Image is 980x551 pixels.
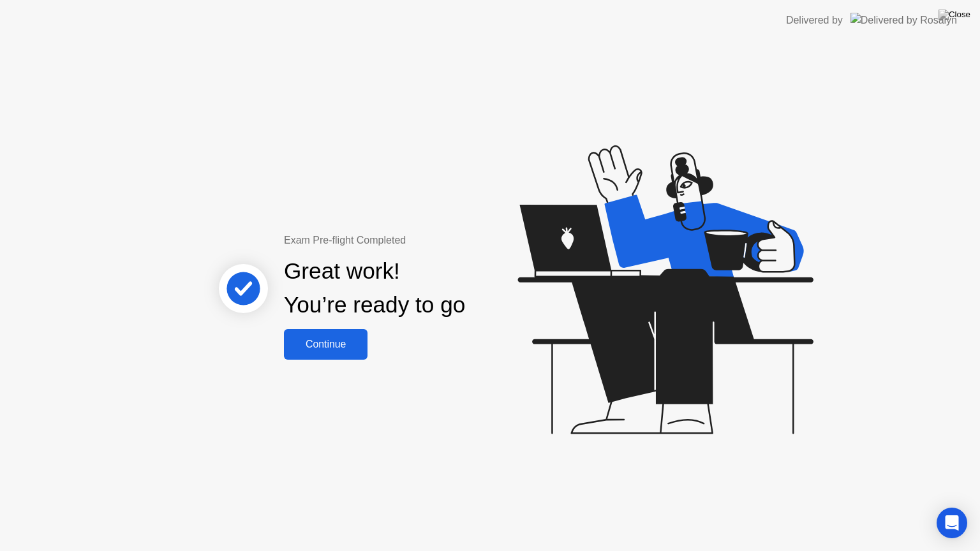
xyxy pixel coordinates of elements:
[288,339,364,350] div: Continue
[284,329,367,360] button: Continue
[937,508,967,538] div: Open Intercom Messenger
[284,254,465,322] div: Great work! You’re ready to go
[850,13,957,27] img: Delivered by Rosalyn
[939,10,970,20] img: Close
[786,13,843,28] div: Delivered by
[284,233,547,248] div: Exam Pre-flight Completed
